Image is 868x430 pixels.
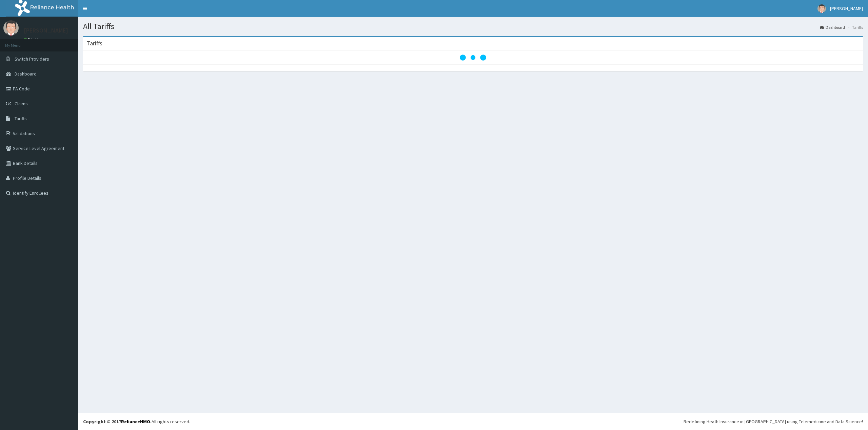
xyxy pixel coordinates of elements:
[15,56,49,62] span: Switch Providers
[121,418,150,425] a: RelianceHMO
[83,22,863,31] h1: All Tariffs
[820,24,845,30] a: Dashboard
[86,40,102,46] h3: Tariffs
[15,115,27,122] span: Tariffs
[830,5,863,12] span: [PERSON_NAME]
[24,37,40,42] a: Online
[817,4,826,13] img: User Image
[684,418,863,425] div: Redefining Heath Insurance in [GEOGRAPHIC_DATA] using Telemedicine and Data Science!
[459,44,487,71] svg: audio-loading
[3,20,19,36] img: User Image
[15,71,37,77] span: Dashboard
[83,418,152,425] strong: Copyright © 2017 .
[846,24,863,30] li: Tariffs
[24,27,68,34] p: [PERSON_NAME]
[15,101,28,107] span: Claims
[78,413,868,430] footer: All rights reserved.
